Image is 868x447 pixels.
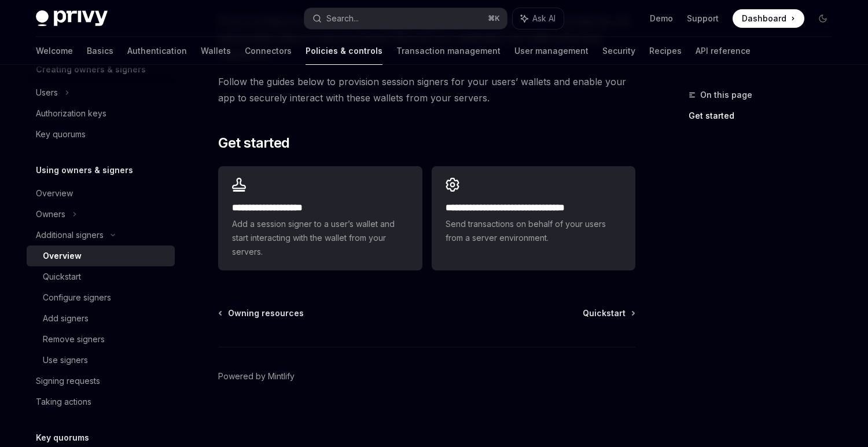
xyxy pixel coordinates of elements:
[27,183,175,204] a: Overview
[27,350,175,371] a: Use signers
[689,107,841,125] a: Get started
[396,37,501,65] a: Transaction management
[742,13,786,24] span: Dashboard
[27,329,175,350] a: Remove signers
[513,8,564,29] button: Ask AI
[36,186,73,200] div: Overview
[733,9,804,28] a: Dashboard
[87,37,113,65] a: Basics
[219,307,304,319] a: Owning resources
[36,127,86,141] div: Key quorums
[218,134,289,152] span: Get started
[43,270,81,284] div: Quickstart
[700,88,752,102] span: On this page
[583,307,634,319] a: Quickstart
[36,10,108,27] img: dark logo
[446,217,621,245] span: Send transactions on behalf of your users from a server environment.
[232,217,408,259] span: Add a session signer to a user’s wallet and start interacting with the wallet from your servers.
[43,332,105,346] div: Remove signers
[27,308,175,329] a: Add signers
[27,246,175,266] a: Overview
[228,307,304,319] span: Owning resources
[27,371,175,391] a: Signing requests
[36,107,106,120] div: Authorization keys
[306,37,382,65] a: Policies & controls
[27,124,175,145] a: Key quorums
[36,163,133,177] h5: Using owners & signers
[696,37,751,65] a: API reference
[36,37,73,65] a: Welcome
[649,37,682,65] a: Recipes
[514,37,589,65] a: User management
[650,13,673,24] a: Demo
[814,9,832,28] button: Toggle dark mode
[218,371,295,382] a: Powered by Mintlify
[36,228,104,242] div: Additional signers
[326,12,359,25] div: Search...
[43,312,89,325] div: Add signers
[218,74,635,106] span: Follow the guides below to provision session signers for your users’ wallets and enable your app ...
[532,13,556,24] span: Ask AI
[127,37,187,65] a: Authentication
[488,14,500,23] span: ⌘ K
[304,8,507,29] button: Search...⌘K
[245,37,292,65] a: Connectors
[36,374,100,388] div: Signing requests
[36,395,91,409] div: Taking actions
[36,86,58,100] div: Users
[27,103,175,124] a: Authorization keys
[27,391,175,412] a: Taking actions
[43,353,88,367] div: Use signers
[36,207,65,221] div: Owners
[43,249,82,263] div: Overview
[43,291,111,305] div: Configure signers
[27,266,175,287] a: Quickstart
[687,13,719,24] a: Support
[201,37,231,65] a: Wallets
[583,307,626,319] span: Quickstart
[27,287,175,308] a: Configure signers
[602,37,635,65] a: Security
[218,166,422,270] a: **** **** **** *****Add a session signer to a user’s wallet and start interacting with the wallet...
[36,431,89,445] h5: Key quorums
